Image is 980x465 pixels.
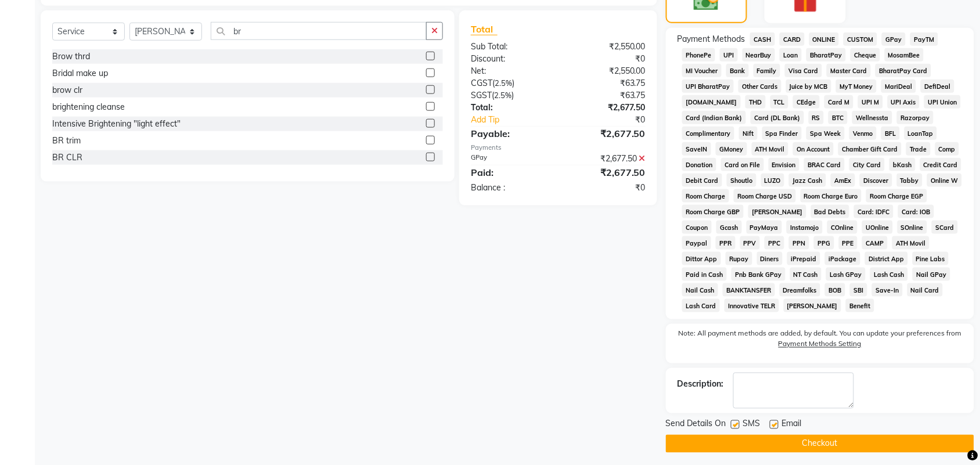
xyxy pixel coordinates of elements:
[892,236,929,250] span: ATH Movil
[739,127,758,140] span: Nift
[682,236,711,250] span: Paypal
[927,174,962,187] span: Online W
[750,33,775,46] span: CASH
[471,90,492,100] span: SGST
[870,268,908,281] span: Lash Cash
[881,127,900,140] span: BFL
[780,33,805,46] span: CARD
[844,33,877,46] span: CUSTOM
[881,80,916,93] span: MariDeal
[682,174,722,187] span: Debit Card
[865,252,908,265] span: District App
[751,111,804,124] span: Card (DL Bank)
[789,236,809,250] span: PPN
[827,64,871,77] span: Master Card
[849,127,877,140] span: Venmo
[913,268,950,281] span: Nail GPay
[725,299,779,312] span: Innovative TELR
[726,252,752,265] span: Rupay
[747,221,783,234] span: PayMaya
[814,236,834,250] span: PPG
[897,174,923,187] span: Tabby
[898,205,934,218] span: Card: IOB
[558,41,654,53] div: ₹2,550.00
[666,418,726,432] span: Send Details On
[762,127,802,140] span: Spa Finder
[825,252,860,265] span: iPackage
[888,95,920,109] span: UPI Axis
[740,236,761,250] span: PPV
[905,127,938,140] span: LoanTap
[754,64,781,77] span: Family
[471,78,492,88] span: CGST
[872,283,903,297] span: Save-In
[801,189,862,203] span: Room Charge Euro
[558,89,654,102] div: ₹63.75
[462,65,559,77] div: Net:
[828,111,848,124] span: BTC
[765,236,784,250] span: PPC
[52,118,181,130] div: Intensive Brightening "light effect"
[558,77,654,89] div: ₹63.75
[471,23,498,35] span: Total
[682,189,729,203] span: Room Charge
[882,33,906,46] span: GPay
[836,80,877,93] span: MyT Money
[682,158,716,171] span: Donation
[462,153,559,165] div: GPay
[682,205,744,218] span: Room Charge GBP
[784,299,842,312] span: [PERSON_NAME]
[779,339,862,349] label: Payment Methods Setting
[723,283,775,297] span: BANKTANSFER
[682,80,734,93] span: UPI BharatPay
[849,158,885,171] span: City Card
[809,33,840,46] span: ONLINE
[793,142,834,156] span: On Account
[727,174,756,187] span: Shoutlo
[682,268,727,281] span: Paid in Cash
[824,95,853,109] span: Card M
[558,165,654,179] div: ₹2,677.50
[462,165,559,179] div: Paid:
[786,80,832,93] span: Juice by MCB
[866,189,927,203] span: Room Charge EGP
[898,221,928,234] span: SOnline
[738,80,781,93] span: Other Cards
[734,189,796,203] span: Room Charge USD
[745,95,766,109] span: THD
[806,48,846,62] span: BharatPay
[862,236,888,250] span: CAMP
[682,95,741,109] span: [DOMAIN_NAME]
[462,41,559,53] div: Sub Total:
[761,174,785,187] span: LUZO
[462,53,559,65] div: Discount:
[789,174,826,187] span: Jazz Cash
[757,252,783,265] span: Diners
[678,33,745,45] span: Payment Methods
[852,111,892,124] span: Wellnessta
[804,158,845,171] span: BRAC Card
[785,64,822,77] span: Visa Card
[52,152,82,164] div: BR CLR
[787,252,820,265] span: iPrepaid
[666,435,974,453] button: Checkout
[780,48,802,62] span: Loan
[716,236,736,250] span: PPR
[907,283,943,297] span: Nail Card
[558,127,654,140] div: ₹2,677.50
[838,142,902,156] span: Chamber Gift Card
[862,221,893,234] span: UOnline
[831,174,855,187] span: AmEx
[839,236,858,250] span: PPE
[558,53,654,65] div: ₹0
[52,101,125,113] div: brightening cleanse
[780,283,821,297] span: Dreamfolks
[913,252,949,265] span: Pine Labs
[850,283,867,297] span: SBI
[682,221,712,234] span: Coupon
[682,48,715,62] span: PhonePe
[558,153,654,165] div: ₹2,677.50
[787,221,823,234] span: Instamojo
[906,142,931,156] span: Trade
[682,142,711,156] span: SaveIN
